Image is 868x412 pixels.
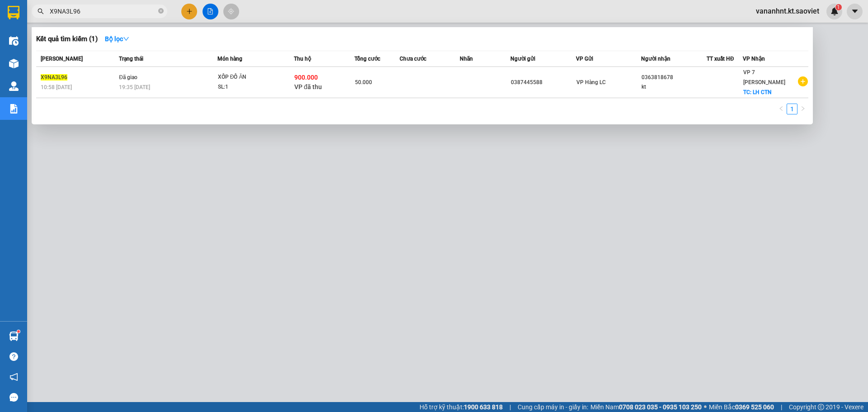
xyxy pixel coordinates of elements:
[294,56,311,62] span: Thu hộ
[9,104,19,114] img: solution-icon
[105,35,129,43] strong: Bộ lọc
[41,84,72,90] span: 10:58 [DATE]
[217,56,242,62] span: Món hàng
[510,56,535,62] span: Người gửi
[798,76,808,86] span: plus-circle
[778,106,784,111] span: left
[119,74,137,81] span: Đã giao
[511,78,576,87] div: 0387445588
[776,104,787,114] button: left
[776,104,787,114] li: Previous Page
[9,36,19,46] img: warehouse-icon
[38,8,44,14] span: search
[8,6,19,19] img: logo-vxr
[9,393,18,402] span: message
[787,104,797,114] a: 1
[9,81,19,91] img: warehouse-icon
[800,106,806,111] span: right
[355,79,372,85] span: 50.000
[294,83,322,90] span: VP đã thu
[9,59,19,68] img: warehouse-icon
[797,104,808,114] li: Next Page
[98,32,137,46] button: Bộ lọcdown
[158,7,164,16] span: close-circle
[9,373,18,381] span: notification
[50,6,156,16] input: Tìm tên, số ĐT hoặc mã đơn
[158,8,164,14] span: close-circle
[460,56,473,62] span: Nhãn
[9,331,19,341] img: warehouse-icon
[294,74,318,81] span: 900.000
[41,56,83,62] span: [PERSON_NAME]
[641,56,670,62] span: Người nhận
[642,73,706,82] div: 0363818678
[743,89,772,95] span: TC: LH CTN
[218,82,286,92] div: SL: 1
[797,104,808,114] button: right
[9,352,18,361] span: question-circle
[743,69,785,85] span: VP 7 [PERSON_NAME]
[36,34,98,44] h3: Kết quả tìm kiếm ( 1 )
[354,56,380,62] span: Tổng cước
[119,84,150,90] span: 19:35 [DATE]
[576,56,593,62] span: VP Gửi
[642,82,706,92] div: kt
[218,72,286,82] div: XỐP ĐỒ ĂN
[123,36,129,42] span: down
[41,74,67,81] span: X9NA3L96
[400,56,426,62] span: Chưa cước
[743,56,765,62] span: VP Nhận
[17,330,20,333] sup: 1
[576,79,606,85] span: VP Hàng LC
[787,104,797,114] li: 1
[119,56,143,62] span: Trạng thái
[707,56,734,62] span: TT xuất HĐ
